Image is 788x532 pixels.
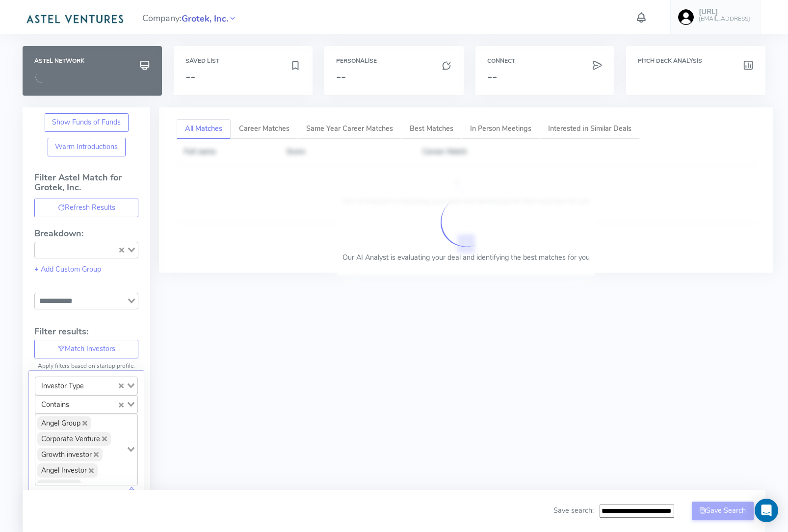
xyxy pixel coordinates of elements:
[177,119,231,139] a: All Matches
[37,416,91,430] span: Angel Group
[128,485,135,495] a: Delete this field
[462,119,540,139] a: In Person Meetings
[540,119,640,139] a: Interested in Similar Deals
[415,139,756,165] th: Career Match
[638,58,754,64] h6: Pitch Deck Analysis
[102,436,107,441] button: Deselect Corporate Venture
[119,245,124,255] button: Clear Selected
[34,361,138,370] p: Apply filters based on startup profile.
[177,139,279,165] th: Full name
[298,119,401,139] a: Same Year Career Matches
[89,468,94,473] button: Deselect Angel Investor
[36,295,126,307] input: Search for option
[755,499,778,522] div: Open Intercom Messenger
[699,8,750,16] h5: [URL]
[34,340,138,358] button: Match Investors
[37,463,98,477] span: Angel Investor
[699,16,750,22] h6: [EMAIL_ADDRESS]
[34,173,138,199] h4: Filter Astel Match for Grotek, Inc.
[37,480,81,493] span: Micro VC
[182,12,228,24] a: Grotek, Inc.
[46,244,117,256] input: Search for option
[336,70,452,83] h3: --
[470,124,531,133] span: In Person Meetings
[37,398,73,411] span: Contains
[185,69,195,84] span: --
[94,452,99,457] button: Deselect Growth investor
[678,9,694,25] img: user-image
[34,264,101,274] a: + Add Custom Group
[548,124,631,133] span: Interested in Similar Deals
[74,398,116,411] input: Search for option
[182,12,228,25] span: Grotek, Inc.
[487,58,603,64] h6: Connect
[34,293,138,309] div: Search for option
[37,448,103,461] span: Growth investor
[185,58,301,64] h6: Saved List
[35,414,138,485] div: Search for option
[553,506,594,515] span: Save search:
[185,124,222,133] span: All Matches
[37,379,88,393] span: Investor Type
[34,58,150,64] h6: Astel Network
[34,327,138,337] h4: Filter results:
[89,379,116,393] input: Search for option
[119,399,124,410] button: Clear Selected
[34,242,138,258] div: Search for option
[336,58,452,64] h6: Personalise
[34,199,138,217] button: Refresh Results
[306,124,393,133] span: Same Year Career Matches
[410,124,453,133] span: Best Matches
[37,432,111,446] span: Corporate Venture
[279,139,415,165] th: Score
[34,229,138,239] h4: Breakdown:
[231,119,298,139] a: Career Matches
[142,9,237,26] span: Company:
[48,138,126,156] button: Warm Introductions
[35,377,138,395] div: Search for option
[401,119,462,139] a: Best Matches
[239,124,289,133] span: Career Matches
[82,421,87,426] button: Deselect Angel Group
[45,113,129,132] button: Show Funds of Funds
[342,253,590,263] p: Our AI Analyst is evaluating your deal and identifying the best matches for you
[35,395,138,414] div: Search for option
[119,380,124,391] button: Clear Selected
[487,70,603,83] h3: --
